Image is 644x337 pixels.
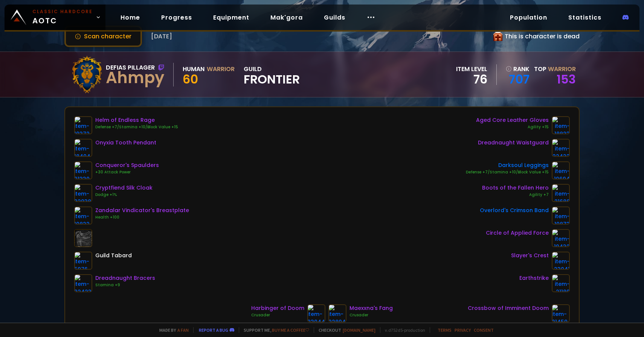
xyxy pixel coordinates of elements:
a: a fan [177,327,189,333]
img: item-18823 [552,116,570,134]
div: Stamina +9 [95,282,155,288]
a: Home [114,10,146,25]
div: Ahmpy [106,72,164,83]
div: Darksoul Leggings [466,161,549,169]
a: Report a bug [199,327,228,333]
img: item-21330 [74,161,92,179]
div: Dreadnaught Waistguard [478,139,549,147]
div: Dodge +1% [95,192,153,198]
div: +30 Attack Power [95,169,159,175]
div: Defense +7/Stamina +10/Block Value +15 [95,124,178,130]
div: Top [534,64,576,74]
img: item-22938 [74,184,92,202]
div: guild [244,64,300,85]
img: item-23044 [307,304,325,322]
div: Agility +15 [476,124,549,130]
span: Made by [155,327,189,333]
span: Frontier [244,74,300,85]
span: 60 [183,71,198,88]
img: item-22422 [552,139,570,157]
div: Dreadnaught Bracers [95,274,155,282]
img: item-21180 [552,274,570,292]
button: Scan character [64,26,142,47]
div: Earthstrike [519,274,549,282]
div: Defense +7/Stamina +10/Block Value +15 [466,169,549,175]
div: Crusader [251,312,304,318]
small: Classic Hardcore [32,8,93,15]
a: Mak'gora [264,10,309,25]
div: Circle of Applied Force [486,229,549,237]
div: Onyxia Tooth Pendant [95,139,156,147]
div: Guild Tabard [95,252,132,260]
div: Boots of the Fallen Hero [482,184,549,192]
div: Crossbow of Imminent Doom [468,304,549,312]
div: Harbinger of Doom [251,304,304,312]
a: 153 [557,71,576,88]
div: 76 [456,74,487,85]
img: item-19694 [552,161,570,179]
div: Maexxna's Fang [349,304,393,312]
a: Terms [438,327,452,333]
a: 707 [506,74,530,85]
img: item-5976 [74,252,92,270]
a: [DOMAIN_NAME] [343,327,375,333]
img: item-19822 [74,206,92,225]
div: Aged Core Leather Gloves [476,116,549,124]
img: item-18404 [74,139,92,157]
img: item-23041 [552,252,570,270]
a: Classic HardcoreAOTC [5,5,105,30]
div: This is character is dead [493,32,580,41]
div: Health +100 [95,214,189,220]
div: Overlord's Crimson Band [480,206,549,214]
a: Equipment [207,10,255,25]
div: Conqueror's Spaulders [95,161,159,169]
div: Cryptfiend Silk Cloak [95,184,153,192]
a: Guilds [318,10,351,25]
img: item-21688 [552,184,570,202]
img: item-19873 [552,206,570,225]
span: Checkout [314,327,375,333]
a: Statistics [562,10,607,25]
span: [DATE] [151,32,172,41]
a: Population [504,10,553,25]
div: Crusader [349,312,393,318]
a: Progress [155,10,198,25]
a: Buy me a coffee [272,327,309,333]
img: item-19372 [74,116,92,134]
div: Agility +7 [482,192,549,198]
div: Warrior [207,64,235,74]
img: item-21459 [552,304,570,322]
div: Human [183,64,204,74]
div: Helm of Endless Rage [95,116,178,124]
div: Zandalar Vindicator's Breastplate [95,206,189,214]
div: Slayer's Crest [511,252,549,260]
span: AOTC [32,8,93,26]
span: Warrior [548,65,576,73]
span: v. d752d5 - production [380,327,425,333]
div: item level [456,64,487,74]
a: Privacy [455,327,471,333]
img: item-22423 [74,274,92,292]
a: Consent [474,327,494,333]
div: Defias Pillager [106,63,164,72]
div: rank [506,64,530,74]
span: Support me, [239,327,309,333]
img: item-19432 [552,229,570,247]
img: item-22804 [328,304,346,322]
